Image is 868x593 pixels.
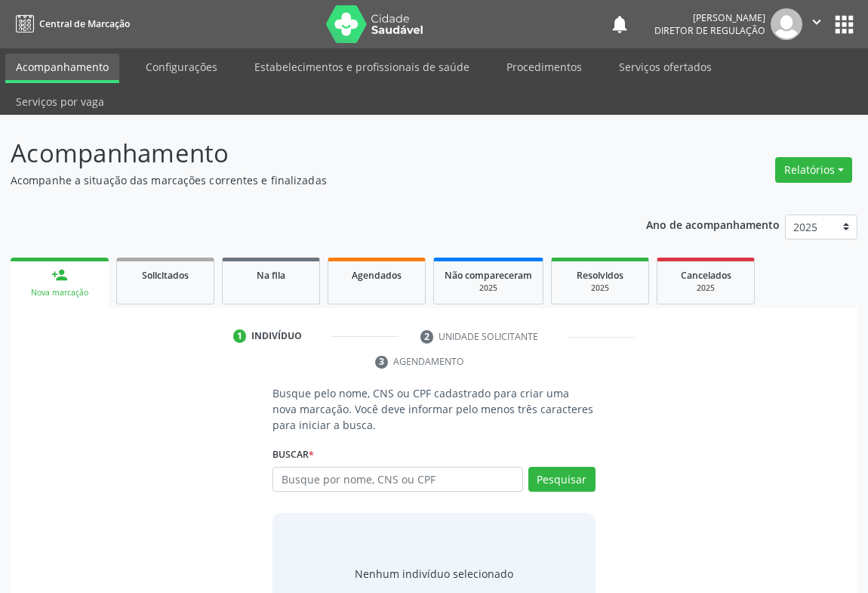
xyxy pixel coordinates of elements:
[496,54,593,80] a: Procedimentos
[775,157,852,183] button: Relatórios
[272,443,314,467] label: Buscar
[272,467,523,493] input: Busque por nome, CNS ou CPF
[681,269,731,282] span: Cancelados
[654,11,765,24] div: [PERSON_NAME]
[802,8,831,40] button: 
[609,14,630,35] button: notifications
[272,385,596,433] p: Busque pelo nome, CNS ou CPF cadastrado para criar uma nova marcação. Você deve informar pelo men...
[646,215,780,233] p: Ano de acompanhamento
[135,54,228,80] a: Configurações
[51,267,68,283] div: person_add
[352,269,402,282] span: Agendados
[808,14,825,30] i: 
[5,88,115,115] a: Serviços por vaga
[11,172,603,188] p: Acompanhe a situação das marcações correntes e finalizadas
[5,54,119,83] a: Acompanhamento
[21,287,98,298] div: Nova marcação
[355,566,513,582] div: Nenhum indivíduo selecionado
[445,283,532,294] div: 2025
[39,17,130,30] span: Central de Marcação
[608,54,722,80] a: Serviços ofertados
[445,269,532,282] span: Não compareceram
[142,269,189,282] span: Solicitados
[257,269,285,282] span: Na fila
[577,269,623,282] span: Resolvidos
[668,283,743,294] div: 2025
[11,11,130,36] a: Central de Marcação
[11,134,603,172] p: Acompanhamento
[528,467,596,493] button: Pesquisar
[233,329,247,343] div: 1
[251,329,302,343] div: Indivíduo
[562,283,638,294] div: 2025
[831,11,857,38] button: apps
[244,54,480,80] a: Estabelecimentos e profissionais de saúde
[771,8,802,40] img: img
[654,24,765,37] span: Diretor de regulação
